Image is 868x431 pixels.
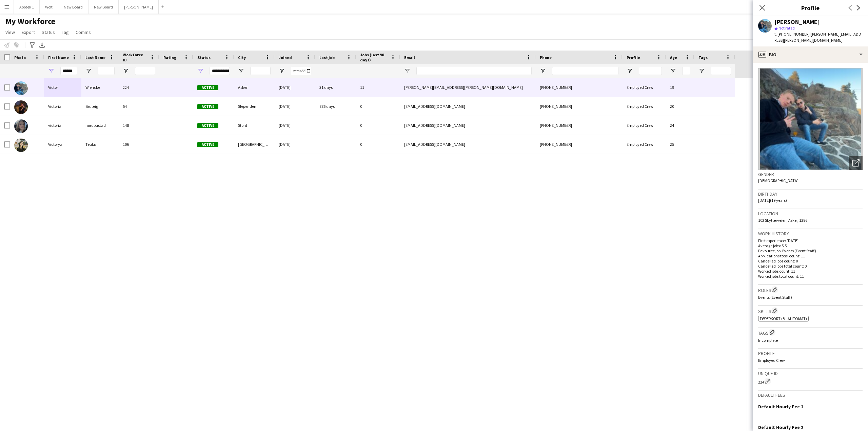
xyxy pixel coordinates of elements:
[540,55,552,60] span: Phone
[552,67,618,75] input: Phone Filter Input
[85,55,105,60] span: Last Name
[536,97,623,116] div: [PHONE_NUMBER]
[711,67,731,75] input: Tags Filter Input
[275,116,315,135] div: [DATE]
[404,68,410,74] button: Open Filter Menu
[279,68,285,74] button: Open Filter Menu
[5,29,15,35] span: View
[758,392,863,398] h3: Default fees
[666,135,694,154] div: 25
[44,135,81,154] div: Victorya
[119,78,159,97] div: 224
[536,135,623,154] div: [PHONE_NUMBER]
[81,135,119,154] div: Teuku
[28,41,36,49] app-action-btn: Advanced filters
[623,78,666,97] div: Employed Crew
[623,135,666,154] div: Employed Crew
[758,295,792,300] span: Events (Event Staff)
[356,116,400,135] div: 0
[758,263,863,269] p: Cancelled jobs total count: 0
[234,116,275,135] div: Stord
[536,116,623,135] div: [PHONE_NUMBER]
[536,78,623,97] div: [PHONE_NUMBER]
[315,97,356,116] div: 886 days
[758,404,803,410] h3: Default Hourly Fee 1
[670,55,677,60] span: Age
[197,85,218,90] span: Active
[758,258,863,263] p: Cancelled jobs count: 0
[778,25,795,31] span: Not rated
[758,211,863,217] h3: Location
[279,55,292,60] span: Joined
[670,68,676,74] button: Open Filter Menu
[119,135,159,154] div: 106
[356,97,400,116] div: 0
[22,29,35,35] span: Export
[81,78,119,97] div: Wiencke
[666,97,694,116] div: 20
[14,119,28,133] img: victoria nordbustad
[356,135,400,154] div: 0
[197,104,218,109] span: Active
[758,269,863,274] p: Worked jobs count: 11
[758,253,863,258] p: Applications total count: 11
[123,68,129,74] button: Open Filter Menu
[758,370,863,376] h3: Unique ID
[416,67,532,75] input: Email Filter Input
[19,28,38,37] a: Export
[14,100,28,114] img: Victoria Bruteig
[760,316,807,321] span: Førerkort (B - Automat)
[758,178,798,183] span: [DEMOGRAPHIC_DATA]
[234,135,275,154] div: [GEOGRAPHIC_DATA]
[38,41,46,49] app-action-btn: Export XLSX
[753,46,868,63] div: Bio
[275,78,315,97] div: [DATE]
[44,78,81,97] div: Victor
[3,28,18,37] a: View
[758,68,863,170] img: Crew avatar or photo
[291,67,311,75] input: Joined Filter Input
[758,198,787,203] span: [DATE] (19 years)
[98,67,115,75] input: Last Name Filter Input
[197,142,218,147] span: Active
[48,55,69,60] span: First Name
[234,97,275,116] div: Slependen
[81,116,119,135] div: nordbustad
[698,68,705,74] button: Open Filter Menu
[758,378,863,385] div: 224
[774,19,820,25] div: [PERSON_NAME]
[44,97,81,116] div: Victoria
[758,248,863,253] p: Favourite job: Events (Event Staff)
[758,338,863,343] p: Incomplete
[5,16,55,26] span: My Workforce
[275,135,315,154] div: [DATE]
[60,67,77,75] input: First Name Filter Input
[85,68,92,74] button: Open Filter Menu
[758,218,807,223] span: 102 Skytterveien, Asker, 1386
[666,78,694,97] div: 19
[758,286,863,293] h3: Roles
[58,0,88,14] button: New Board
[119,97,159,116] div: 54
[197,55,211,60] span: Status
[753,3,868,12] h3: Profile
[758,412,863,418] div: --
[540,68,546,74] button: Open Filter Menu
[234,78,275,97] div: Asker
[758,191,863,197] h3: Birthday
[123,52,147,62] span: Workforce ID
[666,116,694,135] div: 24
[73,28,94,37] a: Comms
[59,28,72,37] a: Tag
[758,274,863,279] p: Worked jobs total count: 11
[88,0,119,14] button: New Board
[39,28,58,37] a: Status
[356,78,400,97] div: 11
[250,67,271,75] input: City Filter Input
[400,116,536,135] div: [EMAIL_ADDRESS][DOMAIN_NAME]
[76,29,91,35] span: Comms
[275,97,315,116] div: [DATE]
[319,55,335,60] span: Last job
[758,329,863,336] h3: Tags
[42,29,55,35] span: Status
